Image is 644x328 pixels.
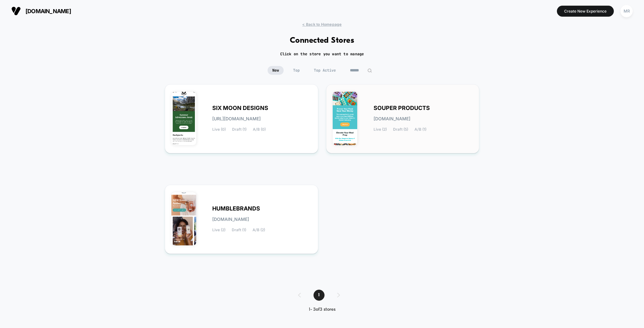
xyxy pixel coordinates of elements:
[333,92,358,145] img: SOUPER_PRODUCTS
[620,5,633,17] div: MR
[25,8,71,14] span: [DOMAIN_NAME]
[253,127,266,132] span: A/B (0)
[374,117,410,121] span: [DOMAIN_NAME]
[314,290,325,301] span: 1
[374,127,387,132] span: Live (2)
[619,5,635,18] button: MR
[212,206,260,211] span: HUMBLEBRANDS
[212,217,249,221] span: [DOMAIN_NAME]
[212,127,226,132] span: Live (0)
[292,307,353,312] div: 1 - 3 of 3 stores
[11,6,21,16] img: Visually logo
[212,117,261,121] span: [URL][DOMAIN_NAME]
[302,22,341,27] span: < Back to Homepage
[253,228,265,232] span: A/B (2)
[9,6,73,16] button: [DOMAIN_NAME]
[171,92,196,145] img: SIX_MOON_DESIGNS
[374,106,430,110] span: SOUPER PRODUCTS
[414,127,426,132] span: A/B (1)
[212,106,268,110] span: SIX MOON DESIGNS
[367,68,372,73] img: edit
[393,127,408,132] span: Draft (5)
[290,36,354,45] h1: Connected Stores
[232,228,246,232] span: Draft (1)
[268,66,284,75] span: New
[212,228,225,232] span: Live (2)
[557,6,614,17] button: Create New Experience
[280,52,364,57] h2: Click on the store you want to manage
[232,127,247,132] span: Draft (1)
[171,192,196,246] img: HUMBLEBRANDS
[309,66,341,75] span: Top Active
[288,66,304,75] span: Top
